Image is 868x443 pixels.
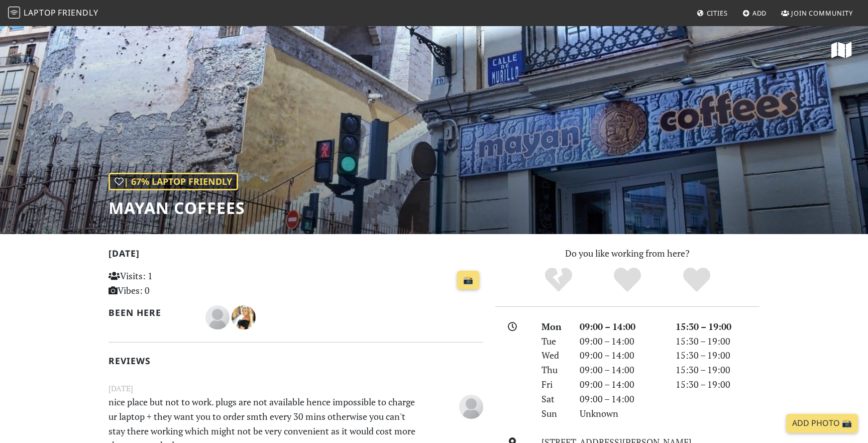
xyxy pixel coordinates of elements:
a: Add Photo 📸 [786,414,858,433]
div: Definitely! [662,266,731,294]
h2: [DATE] [108,248,483,263]
a: Join Community [777,4,857,22]
div: 15:30 – 19:00 [670,334,766,349]
span: Join Community [791,9,853,18]
div: 15:30 – 19:00 [670,348,766,363]
a: 📸 [457,271,479,290]
h1: Mayan Coffees [108,198,245,217]
div: Tue [535,334,574,349]
span: Cities [707,9,728,18]
div: 09:00 – 14:00 [574,348,670,363]
div: Sat [535,392,574,406]
div: Sun [535,406,574,421]
span: Laptop [24,7,56,18]
small: [DATE] [102,382,489,395]
div: Wed [535,348,574,363]
div: Fri [535,377,574,392]
img: blank-535327c66bd565773addf3077783bbfce4b00ec00e9fd257753287c682c7fa38.png [459,395,483,419]
div: 15:30 – 19:00 [670,363,766,377]
span: Friendly [58,7,98,18]
div: 09:00 – 14:00 [574,377,670,392]
span: LUDOVICA MAGRI [459,399,483,411]
div: 09:00 – 14:00 [574,319,670,334]
div: Yes [593,266,662,294]
img: 1452-natalie.jpg [232,305,256,329]
img: LaptopFriendly [8,7,20,19]
a: Cities [693,4,732,22]
h2: Been here [108,307,193,318]
div: Unknown [574,406,670,421]
div: 15:30 – 19:00 [670,319,766,334]
div: Thu [535,363,574,377]
img: blank-535327c66bd565773addf3077783bbfce4b00ec00e9fd257753287c682c7fa38.png [205,305,230,329]
div: 15:30 – 19:00 [670,377,766,392]
div: Mon [535,319,574,334]
p: Visits: 1 Vibes: 0 [108,269,226,298]
div: 09:00 – 14:00 [574,334,670,349]
span: Natalie H. [232,310,256,322]
div: No [524,266,593,294]
a: Add [738,4,771,22]
h2: Reviews [108,356,483,366]
span: Add [752,9,767,18]
span: LUDOVICA MAGRI [205,310,232,322]
p: Do you like working from here? [495,246,759,261]
div: 09:00 – 14:00 [574,392,670,406]
div: 09:00 – 14:00 [574,363,670,377]
a: LaptopFriendly LaptopFriendly [8,5,98,22]
div: | 67% Laptop Friendly [108,173,238,190]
